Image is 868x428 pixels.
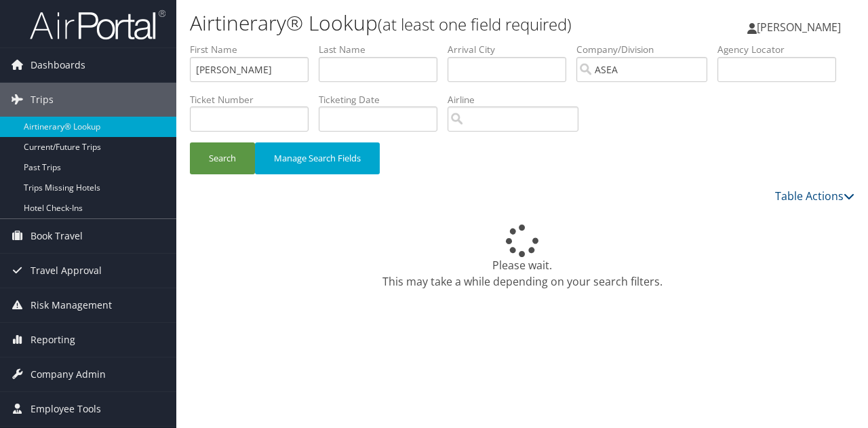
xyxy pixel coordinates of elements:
h1: Airtinerary® Lookup [190,9,633,37]
button: Search [190,142,255,174]
span: Trips [31,83,54,117]
label: Agency Locator [717,43,846,56]
span: Travel Approval [31,254,102,288]
label: Ticketing Date [319,93,448,106]
span: Employee Tools [31,392,101,426]
a: Table Actions [775,189,854,203]
span: [PERSON_NAME] [757,20,841,35]
span: Risk Management [31,288,112,322]
div: Please wait. This may take a while depending on your search filters. [190,225,854,290]
span: Book Travel [31,219,83,253]
label: Airline [448,93,589,106]
button: Manage Search Fields [255,142,380,174]
span: Company Admin [31,357,106,391]
span: Dashboards [31,48,85,82]
span: Reporting [31,323,75,357]
label: Arrival City [448,43,576,56]
img: airportal-logo.png [30,9,165,41]
label: Company/Division [576,43,717,56]
label: Ticket Number [190,93,319,106]
a: [PERSON_NAME] [747,7,854,47]
label: First Name [190,43,319,56]
label: Last Name [319,43,448,56]
small: (at least one field required) [378,13,572,35]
